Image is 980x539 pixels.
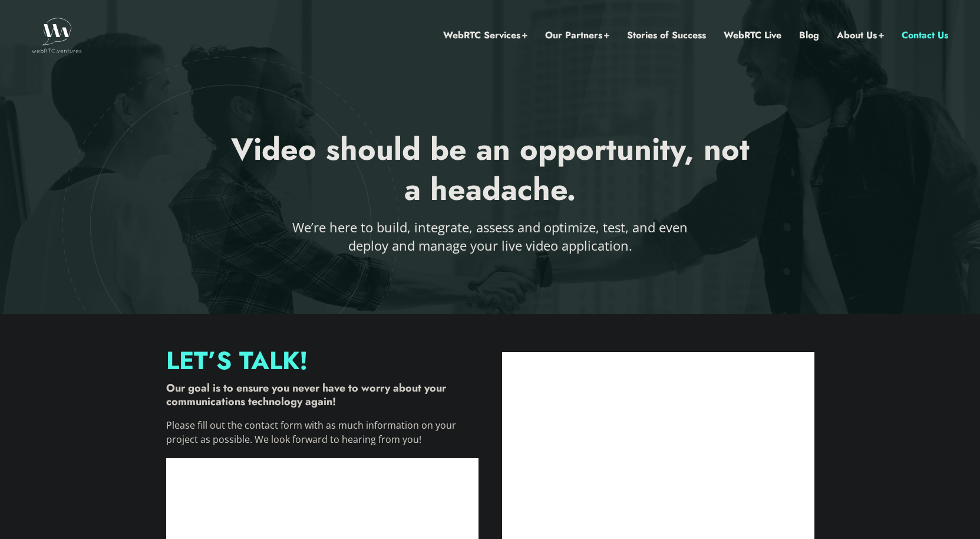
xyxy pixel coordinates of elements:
a: Our Partners [545,28,609,43]
h2: Video should be an opportunity, not a headache. [224,130,757,209]
a: Blog [799,28,819,43]
p: Our goal is to ensure you never have to worry about your communications technology again! [166,382,479,409]
a: WebRTC Services [443,28,527,43]
p: We’re here to build, integrate, assess and optimize, test, and even deploy and manage your live v... [291,218,690,255]
p: Please fill out the contact form with as much information on your project as possible. We look fo... [166,418,479,446]
a: About Us [837,28,884,43]
p: Let’s Talk! [166,352,479,370]
a: WebRTC Live [724,28,781,43]
a: Stories of Success [627,28,706,43]
a: Contact Us [902,28,948,43]
img: WebRTC.ventures [32,18,82,53]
